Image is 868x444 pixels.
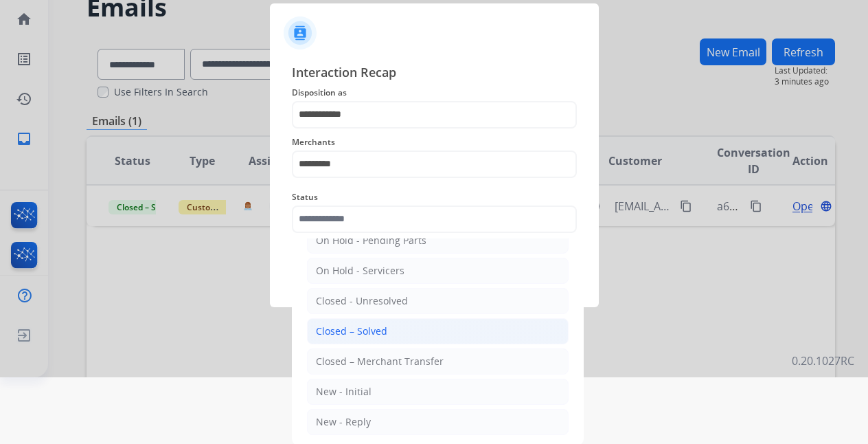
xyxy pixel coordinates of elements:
div: New - Initial [316,385,372,399]
span: Disposition as [292,85,577,101]
p: 0.20.1027RC [792,353,854,369]
div: On Hold - Servicers [316,264,404,278]
div: On Hold - Pending Parts [316,234,426,247]
div: New - Reply [316,415,371,429]
span: Status [292,189,577,206]
span: Merchants [292,134,577,151]
div: Closed – Merchant Transfer [316,355,444,368]
div: Closed – Solved [316,324,387,338]
span: Interaction Recap [292,63,577,85]
div: Closed - Unresolved [316,294,408,308]
img: contactIcon [284,16,317,49]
